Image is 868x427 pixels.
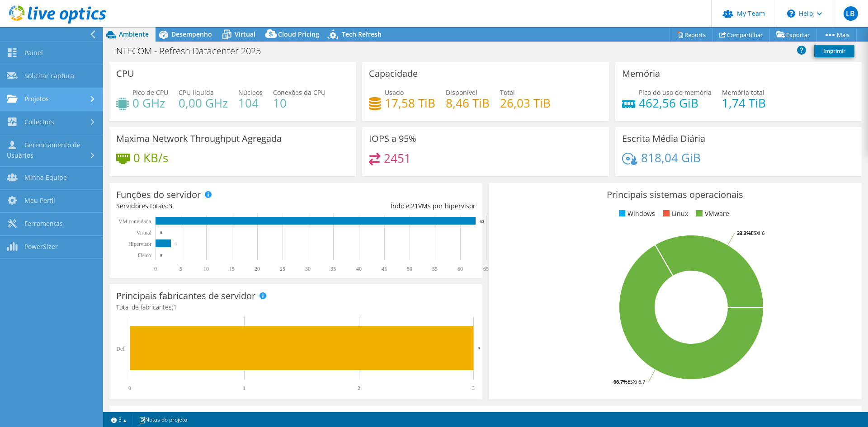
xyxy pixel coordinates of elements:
span: CPU líquida [179,88,214,97]
text: 20 [255,266,260,272]
h3: Funções do servidor [116,190,201,200]
text: 0 [154,266,157,272]
span: 1 [173,303,177,311]
tspan: Físico [138,252,151,258]
text: 0 [128,385,131,391]
h4: Total de fabricantes: [116,302,476,312]
span: Cloud Pricing [278,30,319,38]
h3: Principais fabricantes de servidor [116,291,255,301]
text: 25 [280,266,285,272]
h4: 8,46 TiB [446,98,490,108]
text: 50 [407,266,412,272]
tspan: 33.3% [737,230,751,236]
text: 2 [358,385,360,391]
text: 63 [480,219,485,224]
a: Notas do projeto [132,414,193,425]
h4: 2451 [384,153,411,163]
a: 3 [105,414,133,425]
text: 45 [382,266,387,272]
h3: Memória [622,69,660,79]
text: 1 [243,385,245,391]
div: Servidores totais: [116,201,296,211]
tspan: 66.7% [613,378,627,385]
tspan: ESXi 6.7 [627,378,645,385]
span: Disponível [446,88,477,97]
text: 0 [160,230,162,235]
span: Tech Refresh [342,30,382,38]
li: Linux [661,209,688,219]
text: VM convidada [118,218,151,225]
h4: 1,74 TiB [722,98,766,108]
text: Dell [116,346,126,352]
a: Mais [816,28,857,42]
text: 55 [432,266,438,272]
h4: 17,58 TiB [385,98,435,108]
h3: Principais sistemas operacionais [495,190,855,200]
span: Núcleos [238,88,263,97]
h4: 26,03 TiB [500,98,551,108]
span: Total [500,88,515,97]
span: LB [844,6,858,21]
text: 3 [175,242,178,246]
span: Pico do uso de memória [639,88,712,97]
span: Desempenho [171,30,212,38]
h3: Maxima Network Throughput Agregada [116,134,282,144]
h1: INTECOM - Refresh Datacenter 2025 [110,46,275,56]
span: Ambiente [119,30,149,38]
text: 65 [483,266,489,272]
span: 21 [411,202,418,210]
text: 30 [305,266,311,272]
text: Virtual [137,230,152,236]
text: 5 [179,266,182,272]
h4: 462,56 GiB [639,98,712,108]
h4: 0,00 GHz [179,98,228,108]
span: Usado [385,88,404,97]
h4: 0 GHz [132,98,168,108]
text: 10 [203,266,209,272]
text: 40 [356,266,362,272]
div: Índice: VMs por hipervisor [296,201,475,211]
tspan: ESXi 6 [751,230,764,236]
h3: CPU [116,69,134,79]
li: VMware [694,209,729,219]
a: Reports [670,28,713,42]
text: 0 [160,253,162,258]
a: Exportar [769,28,817,42]
text: 3 [472,385,475,391]
span: 3 [169,202,172,210]
h4: 0 KB/s [133,153,168,163]
a: Imprimir [814,45,854,57]
h4: 10 [273,98,325,108]
span: Memória total [722,88,764,97]
h3: Capacidade [369,69,418,79]
text: 35 [330,266,336,272]
text: 60 [458,266,463,272]
a: Compartilhar [712,28,770,42]
span: Conexões da CPU [273,88,325,97]
h3: Escrita Média Diária [622,134,705,144]
span: Pico de CPU [132,88,168,97]
h3: IOPS a 95% [369,134,416,144]
h4: 104 [238,98,263,108]
text: 3 [478,346,481,351]
li: Windows [617,209,655,219]
text: 15 [229,266,235,272]
h4: 818,04 GiB [641,153,701,163]
span: Virtual [235,30,255,38]
svg: \n [787,9,795,18]
text: Hipervisor [128,241,151,247]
